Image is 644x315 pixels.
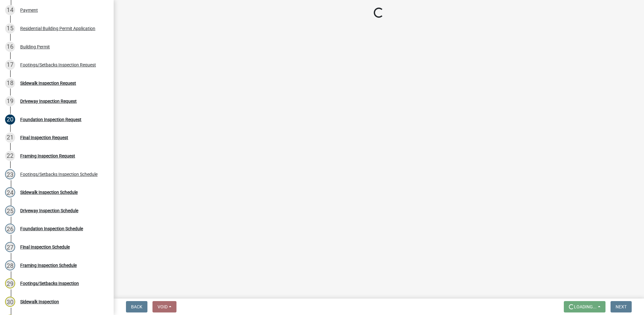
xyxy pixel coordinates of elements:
[5,133,15,143] div: 21
[5,114,15,125] div: 20
[20,81,76,85] div: Sidewalk Inspection Request
[20,117,81,122] div: Foundation Inspection Request
[20,63,96,67] div: Footings/Setbacks Inspection Request
[5,187,15,197] div: 24
[5,60,15,70] div: 17
[152,301,176,312] button: Void
[20,45,50,49] div: Building Permit
[20,172,98,176] div: Footings/Setbacks Inspection Schedule
[611,301,632,312] button: Next
[126,301,147,312] button: Back
[5,297,15,307] div: 30
[20,281,79,286] div: Footings/Setbacks Inspection
[5,260,15,270] div: 28
[20,8,38,12] div: Payment
[574,304,597,309] span: Loading...
[20,300,59,304] div: Sidewalk Inspection
[20,263,77,268] div: Framing Inspection Schedule
[5,78,15,88] div: 18
[5,278,15,288] div: 29
[5,206,15,216] div: 25
[20,26,95,31] div: Residential Building Permit Application
[131,304,142,309] span: Back
[20,208,78,213] div: Driveway Inspection Schedule
[20,135,68,140] div: Final Inspection Request
[5,23,15,34] div: 15
[564,301,605,312] button: Loading...
[5,151,15,161] div: 22
[5,42,15,52] div: 16
[5,169,15,179] div: 23
[20,226,83,231] div: Foundation Inspection Schedule
[158,304,168,309] span: Void
[5,242,15,252] div: 27
[5,5,15,15] div: 14
[20,99,77,103] div: Driveway Inspection Request
[616,304,627,309] span: Next
[20,190,78,195] div: Sidewalk Inspection Schedule
[20,245,70,249] div: Final Inspection Schedule
[5,96,15,106] div: 19
[20,154,75,158] div: Framing Inspection Request
[5,224,15,234] div: 26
